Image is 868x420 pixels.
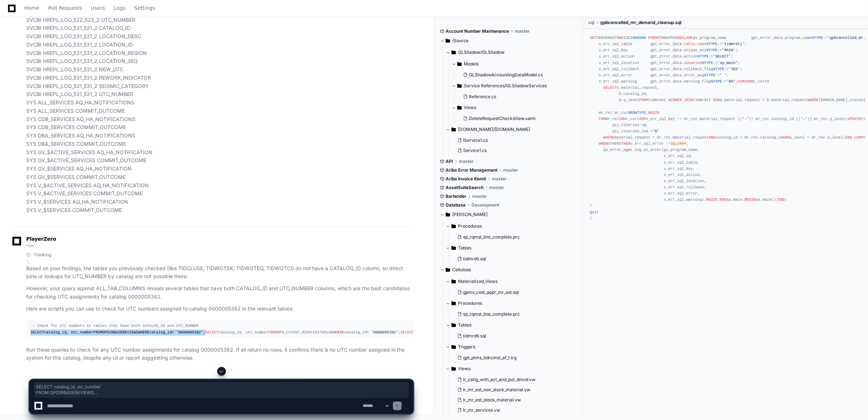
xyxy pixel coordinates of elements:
span: = [367,330,369,335]
span: IService1.cs [463,137,488,143]
p: However, your query against ALL_TAB_COLUMNS reveals several tables that have both CATALOG_ID and ... [26,284,413,301]
span: sp_rqmst_line_complete.prc [463,234,520,240]
span: Procedures [458,300,482,306]
button: Cellulose [440,264,577,276]
span: %TYPE [713,67,724,71]
button: IService1.cs [454,135,573,145]
span: IS [765,79,769,84]
button: [DOMAIN_NAME]/[DOMAIN_NAME] [446,124,577,135]
span: Tables [458,245,471,251]
span: GLShadowAccountingDataModel.cs [469,72,543,78]
span: Users [91,6,105,10]
span: ON [617,36,621,40]
span: Ariba Invoice Remit [446,176,486,182]
span: %TYPE [704,73,716,77]
button: gpmv_cost_appr_mr_est.sql [454,287,573,297]
span: 'N' [653,129,659,133]
span: WHERE [333,330,345,335]
span: LOOP [637,117,646,121]
span: PlayerZero [26,237,56,241]
svg: Directory [457,60,462,68]
button: Service1.cs [454,145,573,156]
span: WHERE [138,330,150,335]
span: ' ' [720,73,726,77]
span: SET [590,36,596,40]
span: Models [464,61,479,67]
span: Ariba Error Management [446,167,497,173]
span: THEN [621,141,630,146]
span: Views [464,105,476,111]
svg: Directory [446,210,450,219]
span: END [720,197,726,202]
button: Materialized_Views [446,276,577,287]
span: Reference.cs [469,94,496,100]
span: RAISE [706,197,718,202]
span: Service1.cs [463,148,487,153]
span: FOR [599,117,605,121]
span: %TYPE [697,55,709,59]
span: %TYPE [812,36,823,40]
span: END [778,197,785,202]
span: FROM [268,330,277,335]
div: catalog_id, utc_number GPDIRBASEREVIEWS catalog_id ; catalog_id, utc_number GPD_CYCCNT_MISPLCDITE... [31,323,409,335]
button: Tables [446,319,577,331]
span: %TYPE [702,61,713,65]
span: sp_rqmst_line_complete.prc [463,311,520,317]
button: Reference.cs [460,92,573,102]
svg: Directory [451,244,456,252]
svg: Directory [451,321,456,329]
button: GLShadowAccountingDataModel.cs [460,70,573,80]
button: DeleteRequestChecksView.xaml [460,113,573,124]
span: API [446,159,453,164]
span: 'SELECT' [713,55,731,59]
span: 'tidmrdtl' [722,42,745,46]
span: %ROWTYPE [628,111,646,115]
span: 'sp_main' [718,61,738,65]
span: DECLARE [677,36,693,40]
span: FORMAT [648,36,662,40]
span: location [684,61,702,65]
span: SELECT [206,330,219,335]
button: sp_rqmst_line_complete.prc [454,309,573,319]
button: Service References/GLShadowServices [451,80,577,92]
span: Account Number Maintenance [446,28,509,34]
span: 'MAIN' [722,48,736,52]
span: now [26,243,35,248]
button: [PERSON_NAME] [440,209,577,220]
span: gpt_ptms_tidrcmst_af_1.trg [463,355,517,361]
button: /Source [440,35,577,47]
span: '-' [800,117,807,121]
span: table_name [684,42,706,46]
span: Development [471,202,499,208]
span: Logs [114,6,126,10]
span: master [459,159,474,164]
span: Tables [458,322,471,328]
span: '0000005382' [371,330,398,335]
span: [PERSON_NAME] [452,212,487,217]
span: WHERE [603,135,614,140]
button: Procedures [446,220,577,232]
span: BEGIN [648,111,660,115]
span: %TYPE [706,42,718,46]
span: Materialized_Views [458,279,498,284]
span: /Source [452,38,469,44]
span: SELECT [603,85,617,90]
span: ON [715,98,720,102]
svg: Directory [451,222,456,231]
button: sp_rqmst_line_complete.prc [454,232,573,242]
button: tidmrdtl.sql [454,254,573,264]
button: Views [446,363,577,375]
svg: Directory [451,364,456,373]
span: master [472,193,487,199]
button: Tables [446,242,577,254]
button: gpt_ptms_tidrcmst_af_1.trg [454,353,573,363]
span: END [845,135,852,140]
span: SELECT catalog_id, utc_number FROM GPDIRBASEREVIEWS WHERE catalog_id = '0000005382'; [36,384,407,396]
span: WHERE [807,98,819,102]
p: Run these queries to check for any UTC number assignments for catalog 0000005382. If all return n... [26,346,413,363]
span: Settings [134,6,155,10]
span: IN [619,117,623,121]
span: 0 [644,123,646,127]
button: Views [451,102,577,113]
div: SERVEROUT SIZE WRAPPED gv_program_name gpt_error_data.program_name := ; sp_main v_err_sql_id gpt_... [590,35,861,222]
